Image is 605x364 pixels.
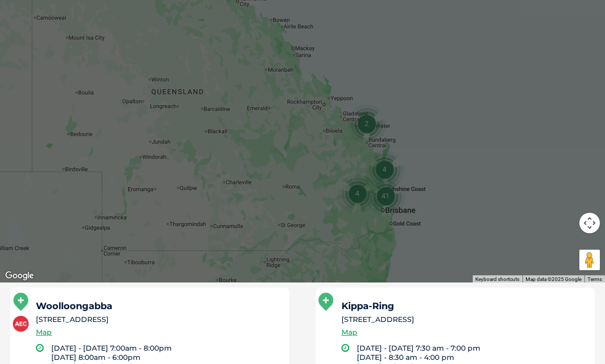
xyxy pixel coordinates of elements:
[526,276,581,282] span: Map data ©2025 Google
[588,276,602,282] a: Terms
[475,276,519,283] button: Keyboard shortcuts
[361,146,408,193] div: 4
[579,213,600,233] button: Map camera controls
[3,269,36,282] img: Google
[579,250,600,270] button: Drag Pegman onto the map to open Street View
[36,301,280,311] h5: Woolloongabba
[334,170,381,217] div: 4
[362,172,409,219] div: 41
[341,314,586,325] li: [STREET_ADDRESS]
[341,301,586,311] h5: Kippa-Ring
[343,100,390,147] div: 2
[3,269,36,282] a: Click to see this area on Google Maps
[341,327,357,338] a: Map
[36,327,52,338] a: Map
[36,314,280,325] li: [STREET_ADDRESS]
